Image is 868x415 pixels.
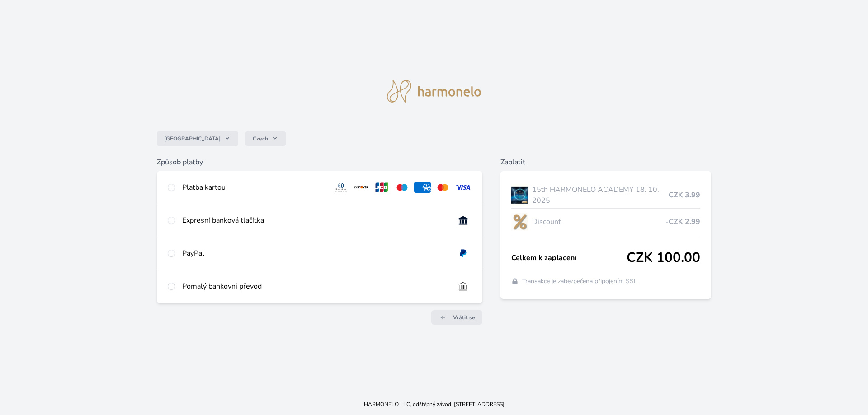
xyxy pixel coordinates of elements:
div: Platba kartou [182,182,326,193]
a: Vrátit se [431,310,482,325]
div: PayPal [182,248,448,259]
img: jcb.svg [373,182,390,193]
img: bankTransfer_IBAN.svg [455,281,472,292]
span: Celkem k zaplacení [511,252,627,263]
h6: Zaplatit [500,157,712,168]
span: Discount [532,216,666,227]
img: AKADEMIE_2025_virtual_1080x1080_ticket-lo.jpg [511,184,528,206]
div: Expresní banková tlačítka [182,215,448,226]
h6: Způsob platby [157,157,482,168]
span: Czech [253,135,268,142]
button: Czech [245,131,286,146]
div: Pomalý bankovní převod [182,281,448,292]
span: -CZK 2.99 [665,216,700,227]
img: maestro.svg [394,182,410,193]
img: discover.svg [353,182,370,193]
img: diners.svg [333,182,349,193]
img: discount-lo.png [511,210,528,233]
span: Vrátit se [453,314,475,321]
img: onlineBanking_CZ.svg [455,215,472,226]
span: Transakce je zabezpečena připojením SSL [522,277,637,286]
span: CZK 3.99 [669,190,700,201]
img: mc.svg [434,182,451,193]
img: paypal.svg [455,248,472,259]
img: visa.svg [455,182,472,193]
button: [GEOGRAPHIC_DATA] [157,131,238,146]
span: [GEOGRAPHIC_DATA] [164,135,221,142]
img: logo.svg [387,80,481,103]
span: 15th HARMONELO ACADEMY 18. 10. 2025 [532,184,669,206]
img: amex.svg [414,182,431,193]
span: CZK 100.00 [627,250,700,266]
